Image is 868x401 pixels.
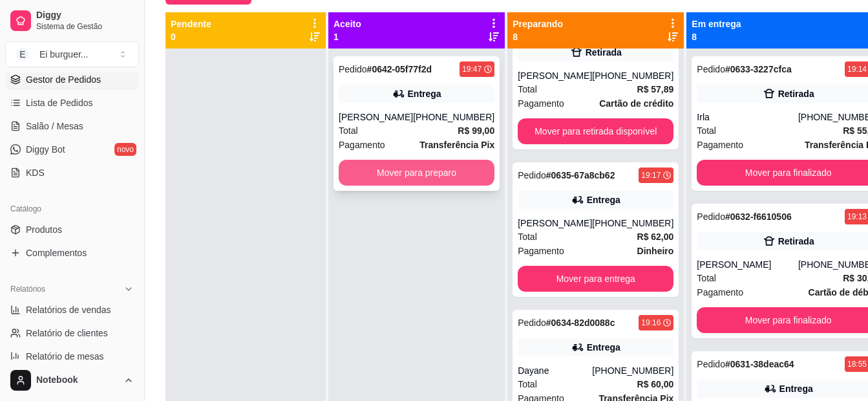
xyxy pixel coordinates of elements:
span: Total [697,124,716,138]
div: Retirada [586,46,622,59]
span: Pagamento [697,138,743,152]
div: Retirada [778,87,814,100]
strong: # 0642-05f77f2d [367,64,432,74]
div: 19:14 [847,64,867,74]
strong: R$ 60,00 [637,379,674,389]
span: Salão / Mesas [26,120,83,133]
a: Relatório de mesas [5,346,139,367]
span: Pedido [339,64,367,74]
span: Relatório de clientes [26,327,108,340]
span: Pedido [518,170,546,180]
span: Lista de Pedidos [26,96,93,109]
strong: # 0633-3227cfca [725,64,792,74]
div: Irla [697,111,798,124]
span: Relatórios de vendas [26,303,111,316]
span: Relatório de mesas [26,350,104,363]
div: [PERSON_NAME] [697,258,798,271]
div: 19:16 [641,318,661,328]
strong: Transferência Pix [419,140,494,150]
div: 19:47 [462,64,482,74]
p: Preparando [513,17,563,30]
p: 1 [333,30,361,43]
span: Gestor de Pedidos [26,73,101,86]
span: E [16,48,29,61]
span: Produtos [26,223,62,236]
a: DiggySistema de Gestão [5,5,139,36]
div: Entrega [779,382,813,395]
p: 8 [513,30,563,43]
a: KDS [5,162,139,183]
span: Sistema de Gestão [36,21,134,32]
p: 8 [692,30,741,43]
span: Notebook [36,374,118,386]
p: Pendente [171,17,211,30]
a: Complementos [5,243,139,263]
div: Ei burguer ... [39,48,89,61]
p: Em entrega [692,17,741,30]
strong: Dinheiro [637,246,674,256]
span: Pedido [697,211,725,222]
button: Notebook [5,365,139,396]
div: Entrega [587,193,620,206]
span: Pagamento [339,138,385,152]
span: Pedido [697,64,725,74]
strong: # 0632-f6610506 [725,211,792,222]
div: 19:13 [847,211,867,222]
span: Total [518,377,537,391]
span: Pagamento [518,96,564,111]
div: [PERSON_NAME] [339,111,413,124]
span: Pagamento [518,244,564,258]
span: Diggy [36,10,134,21]
span: Pedido [697,359,725,369]
p: Aceito [333,17,361,30]
strong: # 0631-38deac64 [725,359,794,369]
span: Pagamento [697,285,743,299]
span: Diggy Bot [26,143,65,156]
div: 19:17 [641,170,661,180]
button: Mover para preparo [339,160,494,186]
strong: R$ 99,00 [458,125,494,136]
div: Entrega [408,87,441,100]
div: [PERSON_NAME] [518,217,592,230]
a: Produtos [5,219,139,240]
div: [PHONE_NUMBER] [592,69,673,82]
div: 18:55 [847,359,867,369]
span: Total [518,82,537,96]
div: Dayane [518,364,592,377]
span: Relatórios [10,284,45,294]
span: KDS [26,166,45,179]
span: Total [697,271,716,285]
strong: # 0635-67a8cb62 [546,170,615,180]
a: Diggy Botnovo [5,139,139,160]
div: Entrega [587,341,620,354]
a: Relatório de clientes [5,323,139,343]
strong: # 0634-82d0088c [546,318,615,328]
span: Pedido [518,318,546,328]
button: Mover para entrega [518,266,673,292]
a: Relatórios de vendas [5,299,139,320]
span: Total [518,230,537,244]
span: Complementos [26,246,87,259]
div: Retirada [778,235,814,248]
div: [PHONE_NUMBER] [413,111,494,124]
strong: R$ 62,00 [637,232,674,242]
strong: R$ 57,89 [637,84,674,94]
a: Salão / Mesas [5,116,139,136]
div: [PERSON_NAME] [518,69,592,82]
a: Lista de Pedidos [5,92,139,113]
div: [PHONE_NUMBER] [592,217,673,230]
div: [PHONE_NUMBER] [592,364,673,377]
button: Mover para retirada disponível [518,118,673,144]
span: Total [339,124,358,138]
strong: Cartão de crédito [599,98,673,109]
p: 0 [171,30,211,43]
a: Gestor de Pedidos [5,69,139,90]
div: Catálogo [5,199,139,219]
button: Select a team [5,41,139,67]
